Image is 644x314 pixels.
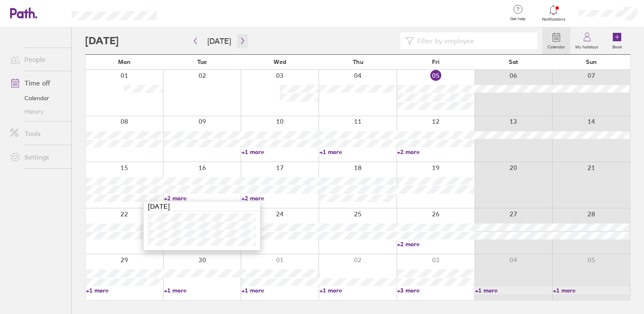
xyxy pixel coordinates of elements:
a: History [3,105,71,118]
span: Thu [353,59,363,65]
button: [DATE] [201,34,238,48]
a: +2 more [397,240,474,248]
a: +1 more [319,287,397,294]
span: Mon [118,59,131,65]
span: Sun [586,59,597,65]
a: +1 more [164,287,241,294]
a: +1 more [319,148,397,156]
a: +1 more [241,287,319,294]
div: [DATE] [144,202,260,211]
span: Fri [432,59,440,65]
label: Calendar [542,42,570,50]
a: Tools [3,125,71,142]
a: +2 more [397,148,474,156]
a: Settings [3,149,71,165]
input: Filter by employee [414,33,533,49]
label: My holidays [570,42,604,50]
a: +1 more [475,287,552,294]
a: People [3,51,71,68]
a: +2 more [241,194,319,202]
a: +1 more [241,148,319,156]
span: Sat [509,59,518,65]
span: Tue [197,59,207,65]
span: Get help [504,16,531,21]
a: +1 more [86,287,163,294]
a: My holidays [570,27,604,54]
a: Calendar [542,27,570,54]
a: Calendar [3,91,71,105]
a: +3 more [397,287,474,294]
a: +1 more [553,287,630,294]
a: +2 more [164,194,241,202]
a: Time off [3,75,71,91]
span: Notifications [540,17,567,22]
a: Notifications [540,4,567,22]
span: Wed [274,59,286,65]
label: Book [607,42,627,50]
a: Book [604,27,631,54]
